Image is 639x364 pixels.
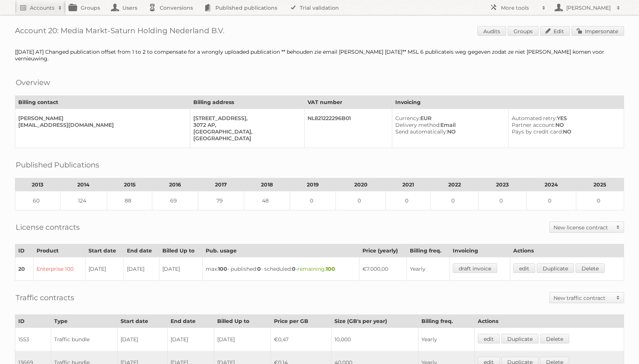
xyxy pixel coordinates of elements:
[290,191,336,210] td: 0
[16,159,99,170] h2: Published Publications
[297,266,335,272] span: remaining:
[203,244,359,257] th: Pub. usage
[513,263,535,273] a: edit
[117,315,168,328] th: Start date
[395,115,502,122] div: EUR
[359,257,406,281] td: €7.000,00
[395,128,447,135] span: Send automatically:
[540,334,569,343] a: Delete
[418,315,475,328] th: Billing freq.
[198,178,244,191] th: 2017
[331,315,418,328] th: Size (GB's per year)
[336,191,386,210] td: 0
[576,263,605,273] a: Delete
[193,122,298,128] div: 3072 AP,
[418,328,475,351] td: Yearly
[386,191,431,210] td: 0
[359,244,406,257] th: Price (yearly)
[386,178,431,191] th: 2021
[550,222,624,232] a: New license contract
[395,128,502,135] div: NO
[512,122,555,128] span: Partner account:
[214,315,271,328] th: Billed Up to
[479,191,526,210] td: 0
[612,222,624,232] span: Toggle
[395,115,420,122] span: Currency:
[30,4,54,12] h2: Accounts
[550,292,624,303] a: New traffic contract
[571,26,624,36] a: Impersonate
[512,115,618,122] div: YES
[124,244,159,257] th: End date
[431,191,479,210] td: 0
[168,315,214,328] th: End date
[193,115,298,122] div: [STREET_ADDRESS],
[203,257,359,281] td: max: - published: - scheduled: -
[257,266,261,272] strong: 0
[117,328,168,351] td: [DATE]
[512,128,618,135] div: NO
[198,191,244,210] td: 79
[395,122,502,128] div: Email
[576,191,624,210] td: 0
[508,26,539,36] a: Groups
[193,135,298,142] div: [GEOGRAPHIC_DATA]
[107,178,152,191] th: 2015
[33,257,85,281] td: Enterprise 100
[85,244,124,257] th: Start date
[15,191,60,210] td: 60
[479,178,526,191] th: 2023
[336,178,386,191] th: 2020
[218,266,227,272] strong: 100
[15,244,34,257] th: ID
[168,328,214,351] td: [DATE]
[576,178,624,191] th: 2025
[124,257,159,281] td: [DATE]
[244,178,290,191] th: 2018
[537,263,574,273] a: Duplicate
[292,266,296,272] strong: 0
[15,178,60,191] th: 2013
[512,128,563,135] span: Pays by credit card:
[449,244,510,257] th: Invoicing
[564,4,613,12] h2: [PERSON_NAME]
[406,244,449,257] th: Billing freq.
[501,334,539,343] a: Duplicate
[16,292,74,303] h2: Traffic contracts
[526,178,576,191] th: 2024
[15,257,34,281] td: 20
[60,191,107,210] td: 124
[51,315,118,328] th: Type
[190,96,304,109] th: Billing address
[33,244,85,257] th: Product
[526,191,576,210] td: 0
[15,328,51,351] td: 1553
[501,4,538,12] h2: More tools
[331,328,418,351] td: 10,000
[512,122,618,128] div: NO
[16,77,50,88] h2: Overview
[304,96,392,109] th: VAT number
[107,191,152,210] td: 88
[406,257,449,281] td: Yearly
[193,128,298,135] div: [GEOGRAPHIC_DATA],
[453,263,497,273] a: draft invoice
[271,315,331,328] th: Price per GB
[214,328,271,351] td: [DATE]
[512,115,557,122] span: Automated retry:
[159,257,202,281] td: [DATE]
[392,96,624,109] th: Invoicing
[554,224,612,231] h2: New license contract
[16,222,80,233] h2: License contracts
[152,191,198,210] td: 69
[152,178,198,191] th: 2016
[244,191,290,210] td: 48
[475,315,624,328] th: Actions
[51,328,118,351] td: Traffic bundle
[554,294,612,302] h2: New traffic contract
[15,48,624,62] div: [[DATE] AT] Changed publication offset from 1 to 2 to compensate for a wrongly uploaded publicati...
[271,328,331,351] td: €0,47
[510,244,624,257] th: Actions
[431,178,479,191] th: 2022
[159,244,202,257] th: Billed Up to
